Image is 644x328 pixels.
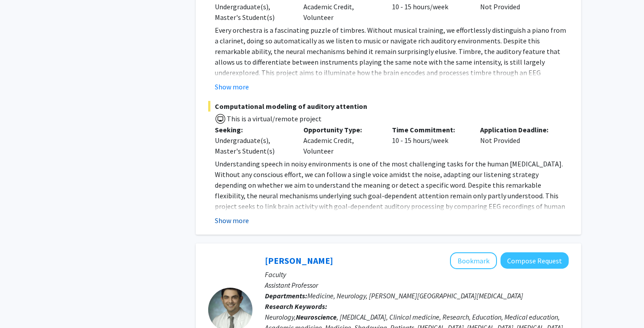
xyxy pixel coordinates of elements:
b: Departments: [265,291,307,300]
button: Show more [215,215,249,226]
p: Faculty [265,269,569,280]
div: Not Provided [473,124,562,156]
button: Add Carlos Romo to Bookmarks [450,252,497,269]
p: Seeking: [215,124,290,135]
span: Computational modeling of auditory attention [208,101,569,112]
p: Time Commitment: [392,124,467,135]
div: Undergraduate(s), Master's Student(s) [215,135,290,156]
iframe: Chat [7,288,38,321]
span: Medicine, Neurology, [PERSON_NAME][GEOGRAPHIC_DATA][MEDICAL_DATA] [307,291,523,300]
button: Show more [215,81,249,92]
b: Research Keywords: [265,302,327,311]
span: This is a virtual/remote project [226,114,322,123]
div: Academic Credit, Volunteer [297,124,385,156]
b: Neuroscience [296,313,337,321]
p: Opportunity Type: [303,124,379,135]
button: Compose Request to Carlos Romo [500,252,569,269]
p: Assistant Professor [265,280,569,290]
p: Every orchestra is a fascinating puzzle of timbres. Without musical training, we effortlessly dis... [215,25,569,110]
a: [PERSON_NAME] [265,255,333,266]
p: Application Deadline: [480,124,555,135]
div: Undergraduate(s), Master's Student(s) [215,1,290,23]
p: Understanding speech in noisy environments is one of the most challenging tasks for the human [ME... [215,158,569,254]
div: 10 - 15 hours/week [385,124,474,156]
